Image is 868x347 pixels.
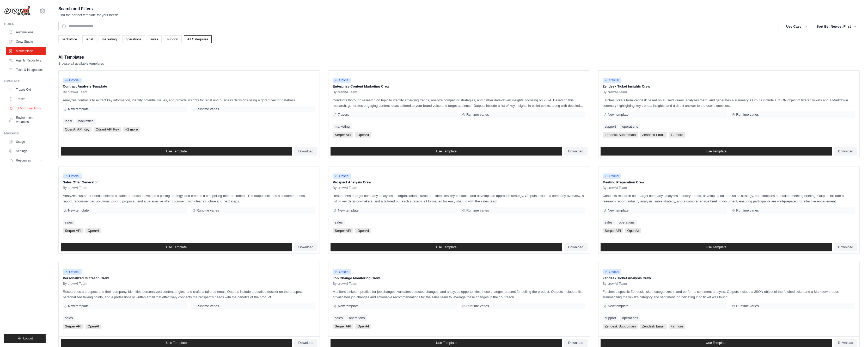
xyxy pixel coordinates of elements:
[6,85,46,94] a: Traces Old
[63,173,82,179] span: Official
[333,315,345,321] a: sales
[436,341,456,345] span: Use Template
[166,149,187,153] span: Use Template
[603,324,638,329] span: Zendesk Subdomain
[184,35,212,43] a: All Categories
[123,127,140,132] span: +2 more
[76,119,95,124] a: backoffice
[333,97,585,108] p: Conducts thorough research on topic to identify emerging trends, analyze competitor strategies, a...
[298,245,314,249] span: Download
[6,147,46,155] a: Settings
[85,324,101,329] span: OpenAI
[603,276,855,281] p: Zendesk Ticket Analysis Crew
[838,341,853,345] span: Download
[333,132,353,138] span: Serper API
[68,107,89,111] span: New template
[834,243,857,251] a: Download
[4,22,46,26] div: Build
[63,220,75,225] a: sales
[625,228,641,233] span: OpenAI
[603,228,623,233] span: Serper API
[603,132,638,138] span: Zendesk Subdomain
[834,339,857,347] a: Download
[331,243,562,251] a: Use Template
[338,113,349,117] span: 7 users
[333,228,353,233] span: Serper API
[608,208,628,213] span: New template
[706,245,726,249] span: Use Template
[63,180,315,185] p: Sales Offer Generator
[834,147,857,156] a: Download
[603,269,621,275] span: Official
[298,149,314,153] span: Download
[82,35,96,43] a: legal
[669,324,685,329] span: +2 more
[147,35,162,43] a: sales
[783,22,810,31] button: Use Case
[814,22,860,31] button: Sort By: Newest First
[68,208,89,213] span: New template
[58,61,104,66] p: Browse all available templates
[58,54,104,61] h2: All Templates
[197,107,219,111] span: Runtime varies
[331,147,562,156] a: Use Template
[164,35,182,43] a: support
[166,245,187,249] span: Use Template
[68,304,89,308] span: New template
[466,113,489,117] span: Runtime varies
[603,282,627,286] span: By crewAI Team
[63,193,315,204] p: Analyzes customer needs, selects suitable products, develops a pricing strategy, and creates a co...
[6,114,46,126] a: Environment Variables
[63,276,315,281] p: Personalized Outreach Crew
[298,341,314,345] span: Download
[436,245,456,249] span: Use Template
[620,315,640,321] a: operations
[63,289,315,300] p: Researches a prospect and their company, identifies personalized content angles, and crafts a tai...
[838,149,853,153] span: Download
[333,78,351,83] span: Official
[706,149,726,153] span: Use Template
[94,127,121,132] span: Qdrant API Key
[603,220,615,225] a: sales
[333,84,585,89] p: Enterprise Content Marketing Crew
[23,336,33,340] span: Logout
[16,158,31,163] span: Resources
[85,228,101,233] span: OpenAI
[333,180,585,185] p: Prospect Analysis Crew
[197,208,219,213] span: Runtime varies
[294,243,318,251] a: Download
[603,90,627,94] span: By crewAI Team
[333,289,585,300] p: Monitors LinkedIn profiles for job changes, validates detected changes, and analyzes opportunitie...
[603,289,855,300] p: Fetches a specific Zendesk ticket, categorizes it, and performs sentiment analysis. Outputs inclu...
[436,149,456,153] span: Use Template
[333,282,357,286] span: By crewAI Team
[4,334,46,343] button: Logout
[7,104,46,113] a: LLM Connections
[333,220,345,225] a: sales
[603,78,621,83] span: Official
[564,243,588,251] a: Download
[6,38,46,46] a: Crew Studio
[603,186,627,190] span: By crewAI Team
[6,138,46,146] a: Usage
[640,324,667,329] span: Zendesk Email
[347,315,367,321] a: operations
[736,208,759,213] span: Runtime varies
[355,324,371,329] span: OpenAI
[333,124,352,129] a: marketing
[294,339,318,347] a: Download
[466,208,489,213] span: Runtime varies
[736,113,759,117] span: Runtime varies
[338,304,358,308] span: New template
[166,341,187,345] span: Use Template
[294,147,318,156] a: Download
[63,119,74,124] a: legal
[63,269,82,275] span: Official
[617,220,637,225] a: operations
[568,245,583,249] span: Download
[58,35,80,43] a: backoffice
[603,84,855,89] p: Zendesk Ticket Insights Crew
[603,97,855,108] p: Fetches tickets from Zendesk based on a user's query, analyzes them, and generates a summary. Out...
[6,156,46,165] button: Resources
[58,13,119,18] p: Find the perfect template for your needs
